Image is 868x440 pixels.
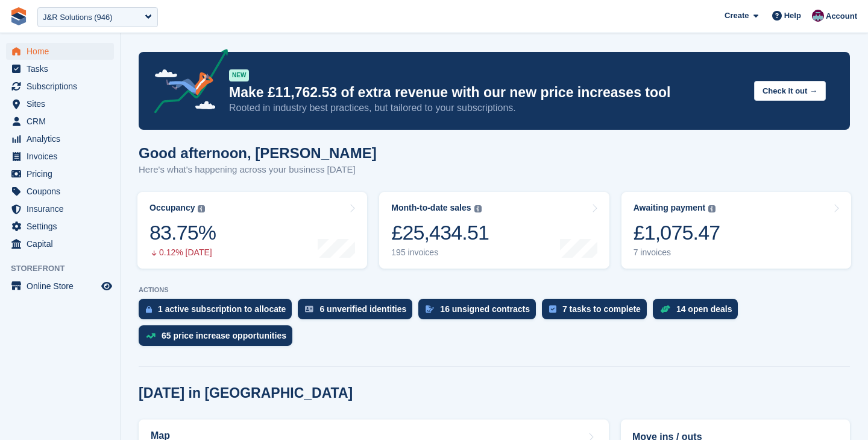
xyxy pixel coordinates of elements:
[27,113,99,130] span: CRM
[229,101,744,115] p: Rooted in industry best practices, but tailored to your subscriptions.
[27,235,99,252] span: Capital
[391,203,471,213] div: Month-to-date sales
[298,299,418,325] a: 6 unverified identities
[198,205,205,212] img: icon-info-grey-7440780725fd019a000dd9b08b2336e03edf1995a4989e88bcd33f0948082b44.svg
[634,247,720,258] div: 7 invoices
[149,220,216,245] div: 83.75%
[708,205,715,212] img: icon-info-grey-7440780725fd019a000dd9b08b2336e03edf1995a4989e88bcd33f0948082b44.svg
[634,220,720,245] div: £1,075.47
[319,304,406,314] div: 6 unverified identities
[27,78,99,95] span: Subscriptions
[474,205,482,212] img: icon-info-grey-7440780725fd019a000dd9b08b2336e03edf1995a4989e88bcd33f0948082b44.svg
[542,299,653,325] a: 7 tasks to complete
[549,305,556,313] img: task-75834270c22a3079a89374b754ae025e5fb1db73e45f91037f5363f120a921f8.svg
[676,304,732,314] div: 14 open deals
[6,200,114,217] a: menu
[305,305,313,313] img: verify_identity-adf6edd0f0f0b5bbfe63781bf79b02c33cf7c696d77639b501bdc392416b5a36.svg
[139,385,353,401] h2: [DATE] in [GEOGRAPHIC_DATA]
[6,130,114,147] a: menu
[391,220,489,245] div: £25,434.51
[43,11,113,24] div: J&R Solutions (946)
[6,113,114,130] a: menu
[162,331,286,340] div: 65 price increase opportunities
[634,203,706,213] div: Awaiting payment
[99,279,114,293] a: Preview store
[27,95,99,112] span: Sites
[6,165,114,182] a: menu
[426,305,434,313] img: contract_signature_icon-13c848040528278c33f63329250d36e43548de30e8caae1d1a13099fd9432cc5.svg
[784,10,801,22] span: Help
[6,43,114,60] a: menu
[229,84,744,101] p: Make £11,762.53 of extra revenue with our new price increases tool
[754,81,826,101] button: Check it out →
[146,333,156,339] img: price_increase_opportunities-93ffe204e8149a01c8c9dc8f82e8f89637d9d84a8eef4429ea346261dce0b2c0.svg
[139,163,377,177] p: Here's what's happening across your business [DATE]
[6,183,114,200] a: menu
[158,304,286,314] div: 1 active subscription to allocate
[6,60,114,77] a: menu
[6,148,114,165] a: menu
[6,95,114,112] a: menu
[27,183,99,200] span: Coupons
[6,78,114,95] a: menu
[725,10,749,22] span: Create
[139,299,298,325] a: 1 active subscription to allocate
[27,165,99,182] span: Pricing
[149,203,195,213] div: Occupancy
[27,278,99,295] span: Online Store
[27,200,99,217] span: Insurance
[6,278,114,295] a: menu
[562,304,641,314] div: 7 tasks to complete
[379,192,609,269] a: Month-to-date sales £25,434.51 195 invoices
[660,305,670,313] img: deal-1b604bf984904fb50ccaf53a9ad4b4a5d6e5aea283cecdc64d6e3604feb123c2.svg
[139,325,298,352] a: 65 price increase opportunities
[812,10,824,22] img: Brian Young
[27,60,99,77] span: Tasks
[229,69,249,81] div: NEW
[653,299,744,325] a: 14 open deals
[27,148,99,165] span: Invoices
[6,218,114,235] a: menu
[27,43,99,60] span: Home
[144,49,228,118] img: price-adjustments-announcement-icon-8257ccfd72463d97f412b2fc003d46551f7dbcb40ab6d574587a9cd5c0d94...
[137,192,367,269] a: Occupancy 83.75% 0.12% [DATE]
[418,299,542,325] a: 16 unsigned contracts
[149,247,216,258] div: 0.12% [DATE]
[11,263,120,275] span: Storefront
[826,10,857,22] span: Account
[6,235,114,252] a: menu
[146,305,152,313] img: active_subscription_to_allocate_icon-d502201f5373d7db506a760aba3b589e785aa758c864c3986d89f69b8ff3...
[139,145,377,161] h1: Good afternoon, [PERSON_NAME]
[391,247,489,258] div: 195 invoices
[10,7,28,25] img: stora-icon-8386f47178a22dfd0bd8f6a31ec36ba5ce8667c1dd55bd0f319d3a0aa187defe.svg
[27,218,99,235] span: Settings
[440,304,530,314] div: 16 unsigned contracts
[27,130,99,147] span: Analytics
[621,192,851,269] a: Awaiting payment £1,075.47 7 invoices
[139,286,850,294] p: ACTIONS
